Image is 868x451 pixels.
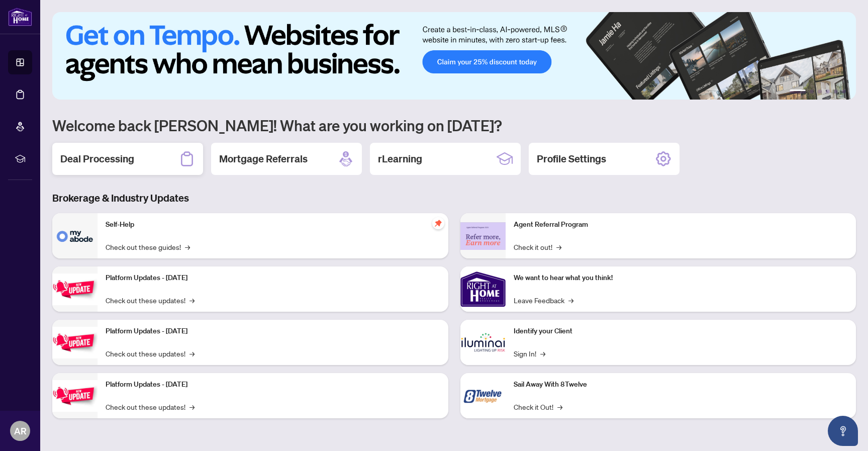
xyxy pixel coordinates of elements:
[106,241,190,252] a: Check out these guides!→
[106,379,440,390] p: Platform Updates - [DATE]
[52,213,98,258] img: Self-Help
[52,116,856,135] h1: Welcome back [PERSON_NAME]! What are you working on [DATE]?
[826,89,830,94] button: 4
[106,348,195,359] a: Check out these updates!→
[514,219,848,230] p: Agent Referral Program
[842,89,846,94] button: 6
[514,379,848,390] p: Sail Away With 8Twelve
[810,89,814,94] button: 2
[378,152,422,166] h2: rLearning
[52,12,856,100] img: Slide 0
[568,295,573,306] span: →
[514,326,848,337] p: Identify your Client
[540,348,545,359] span: →
[106,401,195,412] a: Check out these updates!→
[460,320,506,365] img: Identify your Client
[106,273,440,284] p: Platform Updates - [DATE]
[52,327,98,358] img: Platform Updates - July 8, 2025
[106,326,440,337] p: Platform Updates - [DATE]
[557,401,562,412] span: →
[189,295,195,306] span: →
[460,373,506,418] img: Sail Away With 8Twelve
[537,152,606,166] h2: Profile Settings
[790,89,806,94] button: 1
[189,401,195,412] span: →
[514,241,561,252] a: Check it out!→
[460,266,506,312] img: We want to hear what you think!
[460,222,506,250] img: Agent Referral Program
[818,89,822,94] button: 3
[514,348,545,359] a: Sign In!→
[219,152,308,166] h2: Mortgage Referrals
[185,241,190,252] span: →
[834,89,838,94] button: 5
[52,191,856,205] h3: Brokerage & Industry Updates
[514,401,562,412] a: Check it Out!→
[52,380,98,412] img: Platform Updates - June 23, 2025
[189,348,195,359] span: →
[52,274,98,305] img: Platform Updates - July 21, 2025
[14,424,27,438] span: AR
[432,217,444,229] span: pushpin
[106,219,440,230] p: Self-Help
[106,295,195,306] a: Check out these updates!→
[60,152,134,166] h2: Deal Processing
[556,241,561,252] span: →
[8,8,32,26] img: logo
[514,295,573,306] a: Leave Feedback→
[828,416,858,446] button: Open asap
[514,273,848,284] p: We want to hear what you think!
